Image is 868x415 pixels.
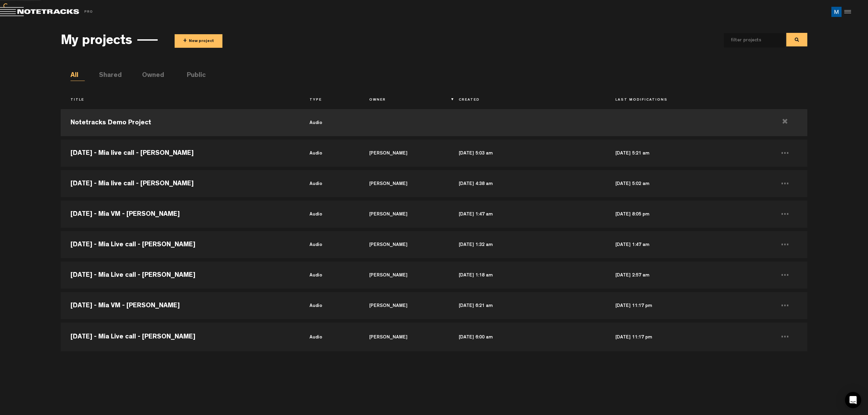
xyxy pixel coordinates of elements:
[449,290,606,321] td: [DATE] 6:21 am
[300,199,359,229] td: audio
[606,168,762,199] td: [DATE] 5:02 am
[61,107,300,138] td: Notetracks Demo Project
[300,168,359,199] td: audio
[845,392,861,408] div: Open Intercom Messenger
[763,199,807,229] td: ...
[187,71,201,81] li: Public
[449,168,606,199] td: [DATE] 4:38 am
[61,34,132,49] h3: My projects
[359,229,449,260] td: [PERSON_NAME]
[359,168,449,199] td: [PERSON_NAME]
[606,229,762,260] td: [DATE] 1:47 am
[359,95,449,106] th: Owner
[606,138,762,168] td: [DATE] 5:21 am
[606,321,762,351] td: [DATE] 11:17 pm
[359,138,449,168] td: [PERSON_NAME]
[449,199,606,229] td: [DATE] 1:47 am
[61,95,300,106] th: Title
[61,260,300,290] td: [DATE] - Mia Live call - [PERSON_NAME]
[175,34,222,48] button: +New project
[449,95,606,106] th: Created
[606,290,762,321] td: [DATE] 11:17 pm
[61,199,300,229] td: [DATE] - Mia VM - [PERSON_NAME]
[724,33,774,47] input: filter projects
[763,138,807,168] td: ...
[449,321,606,351] td: [DATE] 6:00 am
[763,260,807,290] td: ...
[61,290,300,321] td: [DATE] - Mia VM - [PERSON_NAME]
[359,260,449,290] td: [PERSON_NAME]
[61,138,300,168] td: [DATE] - Mia live call - [PERSON_NAME]
[449,260,606,290] td: [DATE] 1:18 am
[763,229,807,260] td: ...
[831,7,842,17] img: ACg8ocIOPGZ1nKnWlqfV2KHzdBwKpzbn0O8gjjJSz20JjGHmvKzplw=s96-c
[99,71,113,81] li: Shared
[763,168,807,199] td: ...
[449,229,606,260] td: [DATE] 1:32 am
[183,37,187,45] span: +
[606,199,762,229] td: [DATE] 8:05 pm
[449,138,606,168] td: [DATE] 5:03 am
[300,229,359,260] td: audio
[300,321,359,351] td: audio
[61,168,300,199] td: [DATE] - Mia live call - [PERSON_NAME]
[300,290,359,321] td: audio
[300,107,359,138] td: audio
[61,229,300,260] td: [DATE] - Mia Live call - [PERSON_NAME]
[61,321,300,351] td: [DATE] - Mia Live call - [PERSON_NAME]
[300,95,359,106] th: Type
[359,290,449,321] td: [PERSON_NAME]
[606,260,762,290] td: [DATE] 2:57 am
[300,260,359,290] td: audio
[142,71,156,81] li: Owned
[763,321,807,351] td: ...
[606,95,762,106] th: Last Modifications
[71,71,85,81] li: All
[359,321,449,351] td: [PERSON_NAME]
[763,290,807,321] td: ...
[359,199,449,229] td: [PERSON_NAME]
[300,138,359,168] td: audio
